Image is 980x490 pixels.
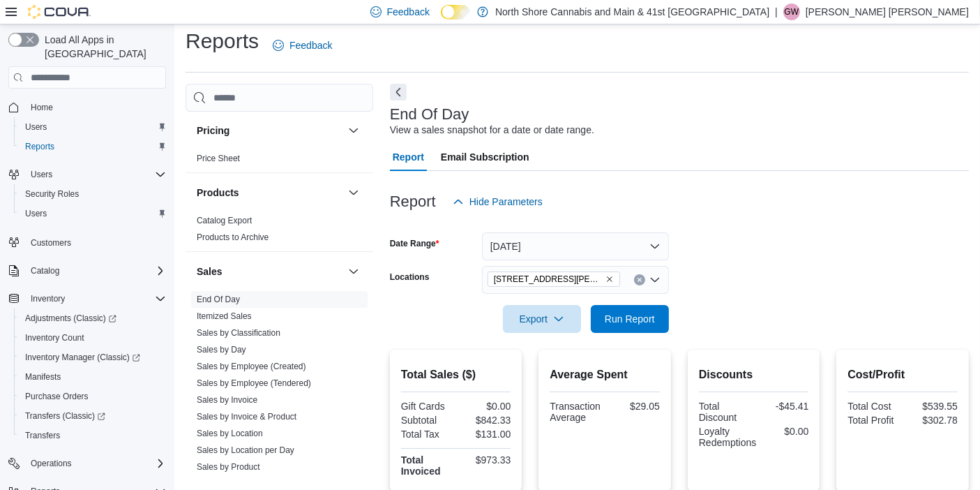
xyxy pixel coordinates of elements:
[390,272,430,283] label: Locations
[20,427,166,444] span: Transfers
[550,401,602,423] div: Transaction Average
[3,97,172,117] button: Home
[14,426,172,445] button: Transfers
[197,345,246,355] a: Sales by Day
[401,454,441,477] strong: Total Invoiced
[591,305,669,333] button: Run Report
[25,352,140,363] span: Inventory Manager (Classic)
[905,415,958,426] div: $302.78
[25,313,116,324] span: Adjustments (Classic)
[25,455,166,472] span: Operations
[20,388,166,405] span: Purchase Orders
[784,3,799,20] span: GW
[197,186,342,200] button: Products
[20,186,166,202] span: Security Roles
[905,401,958,412] div: $539.55
[495,3,769,20] p: North Shore Cannabis and Main & 41st [GEOGRAPHIC_DATA]
[20,310,122,327] a: Adjustments (Classic)
[20,119,52,135] a: Users
[25,262,166,279] span: Catalog
[31,169,52,180] span: Users
[197,378,311,389] span: Sales by Employee (Tendered)
[14,204,172,223] button: Users
[503,305,581,333] button: Export
[649,274,661,285] button: Open list of options
[459,415,511,426] div: $842.33
[14,387,172,406] button: Purchase Orders
[550,366,660,383] h2: Average Spent
[197,445,294,455] a: Sales by Location per Day
[14,328,172,348] button: Inventory Count
[186,212,373,251] div: Products
[847,401,900,412] div: Total Cost
[847,415,900,426] div: Total Profit
[401,429,453,440] div: Total Tax
[31,265,59,276] span: Catalog
[25,332,84,343] span: Inventory Count
[783,3,800,20] div: Griffin Wright
[197,232,269,242] a: Products to Archive
[197,445,294,456] span: Sales by Location per Day
[390,193,436,210] h3: Report
[605,312,655,326] span: Run Report
[605,275,614,283] button: Remove 1520 Barrow St. from selection in this group
[197,153,240,164] span: Price Sheet
[25,262,65,279] button: Catalog
[20,369,66,385] a: Manifests
[186,150,373,172] div: Pricing
[197,362,306,371] a: Sales by Employee (Created)
[197,215,252,226] span: Catalog Export
[20,138,60,155] a: Reports
[482,232,669,260] button: [DATE]
[197,327,280,339] span: Sales by Classification
[494,272,603,286] span: [STREET_ADDRESS][PERSON_NAME]
[757,401,809,412] div: -$45.41
[459,429,511,440] div: $131.00
[197,395,257,405] a: Sales by Invoice
[20,388,94,405] a: Purchase Orders
[197,216,252,225] a: Catalog Export
[447,188,548,216] button: Hide Parameters
[488,272,620,287] span: 1520 Barrow St.
[25,290,70,307] button: Inventory
[20,427,66,444] a: Transfers
[699,401,751,423] div: Total Discount
[197,394,257,406] span: Sales by Invoice
[345,184,362,201] button: Products
[197,428,263,439] span: Sales by Location
[14,406,172,426] a: Transfers (Classic)
[14,117,172,137] button: Users
[20,205,166,222] span: Users
[401,401,453,412] div: Gift Cards
[699,426,757,448] div: Loyalty Redemptions
[197,295,240,304] a: End Of Day
[25,141,54,152] span: Reports
[3,289,172,309] button: Inventory
[20,329,166,346] span: Inventory Count
[699,366,809,383] h2: Discounts
[25,410,105,422] span: Transfers (Classic)
[197,311,252,322] span: Itemized Sales
[197,311,252,321] a: Itemized Sales
[197,154,240,163] a: Price Sheet
[441,5,470,20] input: Dark Mode
[267,31,338,59] a: Feedback
[469,195,543,209] span: Hide Parameters
[3,261,172,281] button: Catalog
[14,348,172,367] a: Inventory Manager (Classic)
[14,137,172,156] button: Reports
[762,426,808,437] div: $0.00
[390,84,407,101] button: Next
[14,184,172,204] button: Security Roles
[608,401,660,412] div: $29.05
[401,366,511,383] h2: Total Sales ($)
[197,361,306,372] span: Sales by Employee (Created)
[459,454,511,466] div: $973.33
[387,5,430,19] span: Feedback
[20,349,166,366] span: Inventory Manager (Classic)
[806,3,969,20] p: [PERSON_NAME] [PERSON_NAME]
[197,429,263,438] a: Sales by Location
[31,237,71,248] span: Customers
[197,124,229,138] h3: Pricing
[25,391,89,402] span: Purchase Orders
